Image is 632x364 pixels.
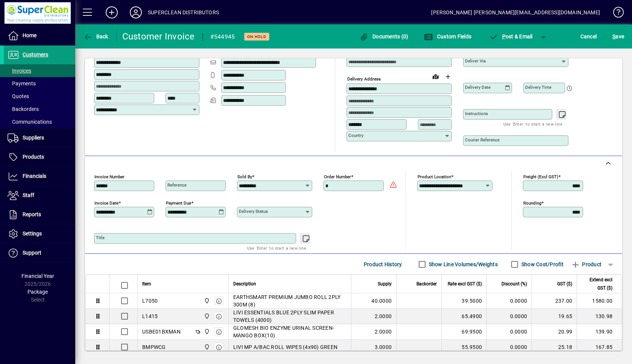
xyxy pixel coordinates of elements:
[23,32,36,38] span: Home
[8,80,36,86] span: Payments
[612,30,624,42] span: ave
[523,200,541,206] mat-label: Rounding
[520,261,564,268] label: Show Cost/Profit
[142,328,181,335] div: USBE01BXMAN
[27,289,48,295] span: Package
[361,258,405,271] button: Product History
[580,30,597,42] span: Cancel
[142,343,166,351] div: BMPWCG
[418,174,451,179] mat-label: Product location
[577,309,622,324] td: 130.98
[485,30,536,43] button: Post & Email
[523,174,558,179] mat-label: Freight (excl GST)
[122,30,195,42] div: Customer Invoice
[23,173,46,179] span: Financials
[233,324,346,339] span: GLOMESH BIO ENZYME URINAL SCREEN- MANGO BOX(10)
[489,33,533,39] span: ost & Email
[4,205,75,224] a: Reports
[142,280,151,288] span: Item
[577,340,622,355] td: 167.85
[247,244,306,252] mat-hint: Use 'Enter' to start a new line
[202,312,211,320] span: Superclean Distributors
[448,280,482,288] span: Rate excl GST ($)
[360,33,409,39] span: Documents (0)
[375,343,392,351] span: 3.0000
[532,309,577,324] td: 19.65
[8,93,29,99] span: Quotes
[237,174,252,179] mat-label: Sold by
[23,135,44,141] span: Suppliers
[422,30,473,43] button: Custom Fields
[202,297,211,305] span: Superclean Distributors
[233,293,346,308] span: EARTHSMART PREMIUM JUMBO ROLL 2PLY 300M (8)
[532,340,577,355] td: 25.18
[8,68,31,74] span: Invoices
[446,297,482,305] div: 39.5000
[247,34,266,39] span: On hold
[358,30,410,43] button: Documents (0)
[142,297,158,305] div: L7050
[465,58,486,64] mat-label: Deliver via
[4,224,75,243] a: Settings
[465,137,500,143] mat-label: Courier Reference
[446,312,482,320] div: 65.4900
[8,119,52,125] span: Communications
[486,340,532,355] td: 0.0000
[4,103,75,115] a: Backorders
[75,30,117,43] app-page-header-button: Back
[465,111,488,116] mat-label: Instructions
[501,280,527,288] span: Discount (%)
[202,328,211,336] span: Superclean Distributors
[4,167,75,186] a: Financials
[612,33,615,39] span: S
[446,328,482,335] div: 69.9500
[577,293,622,309] td: 1580.00
[525,85,551,90] mat-label: Delivery time
[23,231,42,237] span: Settings
[233,280,256,288] span: Description
[239,209,268,214] mat-label: Delivery status
[100,6,124,19] button: Add
[378,280,392,288] span: Supply
[23,154,44,160] span: Products
[23,211,41,217] span: Reports
[577,324,622,340] td: 139.90
[557,280,572,288] span: GST ($)
[167,182,187,188] mat-label: Reference
[611,30,626,43] button: Save
[431,6,600,18] div: [PERSON_NAME] [PERSON_NAME][EMAIL_ADDRESS][DOMAIN_NAME]
[486,293,532,309] td: 0.0000
[202,343,211,351] span: Superclean Distributors
[364,258,402,270] span: Product History
[424,33,471,39] span: Custom Fields
[465,85,491,90] mat-label: Delivery date
[608,2,623,26] a: Knowledge Base
[430,70,442,82] a: View on map
[503,120,562,128] mat-hint: Use 'Enter' to start a new line
[96,235,105,240] mat-label: Title
[427,261,498,268] label: Show Line Volumes/Weights
[81,30,110,43] button: Back
[21,273,54,279] span: Financial Year
[348,133,363,138] mat-label: Country
[442,71,454,83] button: Choose address
[371,297,392,305] span: 40.0000
[83,33,108,39] span: Back
[579,30,599,43] button: Cancel
[375,312,392,320] span: 2.0000
[532,293,577,309] td: 237.00
[210,31,235,43] div: #544945
[532,324,577,340] td: 20.99
[4,244,75,262] a: Support
[4,148,75,167] a: Products
[486,309,532,324] td: 0.0000
[4,64,75,77] a: Invoices
[4,90,75,103] a: Quotes
[23,192,34,198] span: Staff
[233,309,346,324] span: LIVI ESSENTIALS BLUE 2PLY SLIM PAPER TOWELS (4000)
[567,258,605,271] button: Product
[148,6,219,18] div: SUPERCLEAN DISTRIBUTORS
[582,276,612,292] span: Extend excl GST ($)
[4,115,75,128] a: Communications
[571,258,602,270] span: Product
